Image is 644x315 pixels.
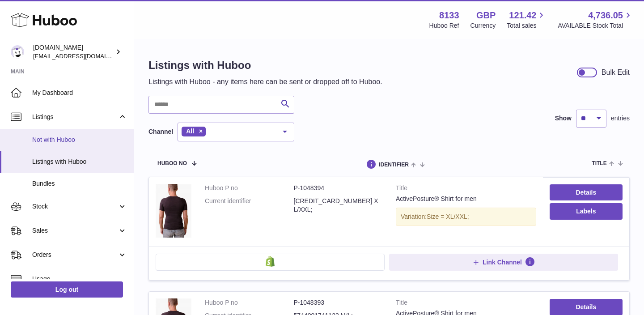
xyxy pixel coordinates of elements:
span: identifier [379,162,409,168]
p: Listings with Huboo - any items here can be sent or dropped off to Huboo. [148,77,382,87]
span: Bundles [32,179,127,188]
div: [DOMAIN_NAME] [33,43,114,60]
dt: Current identifier [205,197,294,214]
span: 121.42 [509,9,536,21]
label: Channel [148,128,173,136]
button: Link Channel [389,254,618,271]
button: Labels [550,203,623,219]
span: [EMAIL_ADDRESS][DOMAIN_NAME] [33,52,131,60]
strong: 8133 [439,9,459,21]
dt: Huboo P no [205,184,294,192]
span: Size = XL/XXL; [427,213,469,220]
span: Link Channel [483,258,522,266]
dd: P-1048394 [294,184,383,192]
span: My Dashboard [32,89,127,97]
div: ActivePosture® Shirt for men [396,195,536,203]
dd: [CREDIT_CARD_NUMBER] XL/XXL; [294,197,383,214]
strong: GBP [476,9,496,21]
label: Show [555,114,572,123]
span: Stock [32,202,118,211]
span: Huboo no [157,161,187,166]
strong: Title [396,298,536,309]
span: Usage [32,275,127,283]
span: Not with Huboo [32,136,127,144]
div: Variation: [396,208,536,226]
img: ActivePosture® Shirt for men [156,184,191,238]
img: info@activeposture.co.uk [11,45,24,59]
a: Log out [11,281,123,298]
div: Huboo Ref [429,21,459,30]
span: Orders [32,251,118,259]
h1: Listings with Huboo [148,58,382,72]
span: AVAILABLE Stock Total [558,21,633,30]
span: Sales [32,226,118,235]
dt: Huboo P no [205,298,294,307]
dd: P-1048393 [294,298,383,307]
span: Total sales [507,21,547,30]
div: Currency [470,21,496,30]
a: 121.42 Total sales [507,9,547,30]
div: Bulk Edit [602,68,630,77]
img: shopify-small.png [266,256,275,267]
strong: Title [396,184,536,195]
a: 4,736.05 AVAILABLE Stock Total [558,9,633,30]
span: entries [611,114,630,123]
span: All [186,128,194,135]
span: 4,736.05 [588,9,623,21]
span: title [592,161,606,166]
span: Listings with Huboo [32,157,127,166]
a: Details [550,299,623,315]
a: Details [550,184,623,200]
span: Listings [32,113,118,121]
